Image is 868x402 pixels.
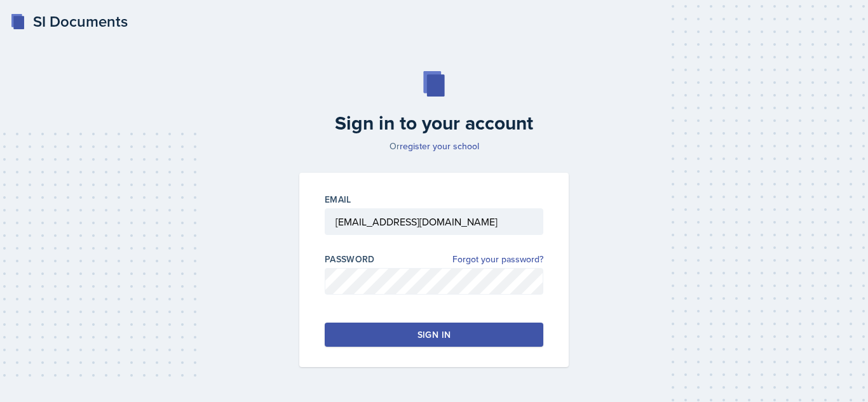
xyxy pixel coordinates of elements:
[325,193,351,206] label: Email
[325,208,543,235] input: Email
[417,328,451,341] div: Sign in
[325,253,375,265] label: Password
[325,323,543,347] button: Sign in
[292,112,576,135] h2: Sign in to your account
[452,253,543,266] a: Forgot your password?
[10,10,128,33] a: SI Documents
[292,140,576,152] p: Or
[400,140,479,152] a: register your school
